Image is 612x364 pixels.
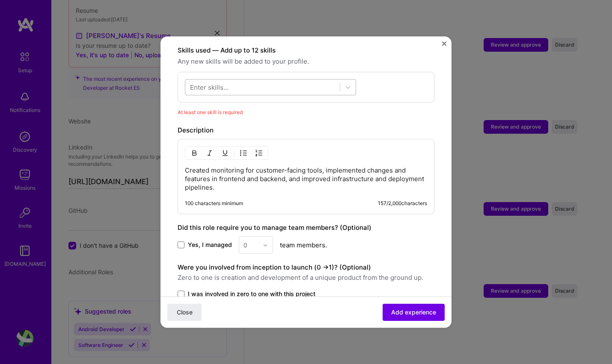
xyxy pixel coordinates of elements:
[383,304,445,321] button: Add experience
[234,148,235,158] img: Divider
[167,304,202,321] button: Close
[185,200,243,207] div: 100 characters minimum
[190,83,229,92] div: Enter skills...
[177,308,193,317] span: Close
[391,308,436,317] span: Add experience
[178,263,371,271] label: Were you involved from inception to launch (0 - > 1)? (Optional)
[442,41,446,50] button: Close
[240,150,247,156] img: UL
[188,290,315,298] span: I was involved in zero to one with this project
[178,56,434,67] span: Any new skills will be added to your profile.
[178,126,214,134] label: Description
[178,45,434,56] label: Skills used — Add up to 12 skills
[191,150,198,156] img: Bold
[378,200,427,207] div: 157 / 2,000 characters
[188,241,232,250] span: Yes, I managed
[178,273,434,283] span: Zero to one is creation and development of a unique product from the ground up.
[206,150,213,156] img: Italic
[255,150,262,156] img: OL
[178,109,243,115] span: At least one skill is required
[222,150,229,156] img: Underline
[185,166,427,192] p: Created monitoring for customer-facing tools, implemented changes and features in frontend and ba...
[178,223,371,232] label: Did this role require you to manage team members? (Optional)
[178,236,434,254] div: team members.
